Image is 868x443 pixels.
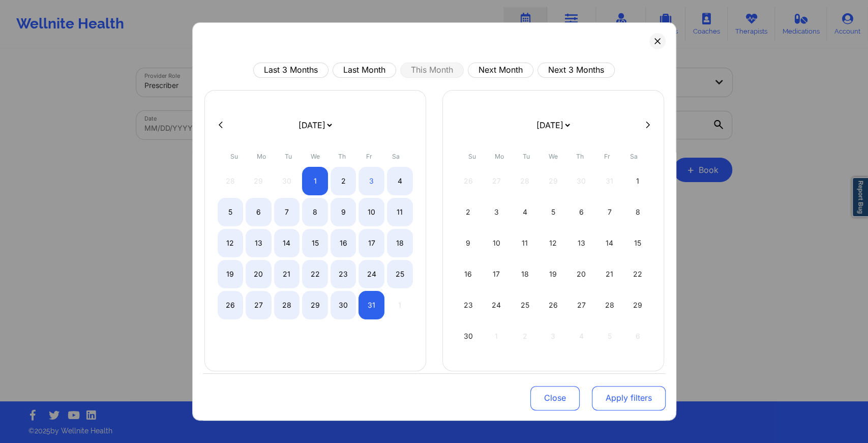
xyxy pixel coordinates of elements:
[456,291,482,319] div: Sun Nov 23 2025
[311,153,320,160] abbr: Wednesday
[358,198,384,226] div: Fri Oct 10 2025
[392,153,400,160] abbr: Saturday
[568,198,594,226] div: Thu Nov 06 2025
[523,153,530,160] abbr: Tuesday
[630,153,638,160] abbr: Saturday
[246,229,272,257] div: Mon Oct 13 2025
[512,260,538,288] div: Tue Nov 18 2025
[274,291,300,319] div: Tue Oct 28 2025
[302,198,328,226] div: Wed Oct 08 2025
[625,229,651,257] div: Sat Nov 15 2025
[218,229,244,257] div: Sun Oct 12 2025
[358,260,384,288] div: Fri Oct 24 2025
[484,198,510,226] div: Mon Nov 03 2025
[568,260,594,288] div: Thu Nov 20 2025
[568,291,594,319] div: Thu Nov 27 2025
[253,63,328,78] button: Last 3 Months
[302,167,328,195] div: Wed Oct 01 2025
[274,260,300,288] div: Tue Oct 21 2025
[387,198,413,226] div: Sat Oct 11 2025
[331,291,356,319] div: Thu Oct 30 2025
[540,260,566,288] div: Wed Nov 19 2025
[596,229,622,257] div: Fri Nov 14 2025
[468,153,476,160] abbr: Sunday
[530,386,580,410] button: Close
[302,260,328,288] div: Wed Oct 22 2025
[358,291,384,319] div: Fri Oct 31 2025
[512,291,538,319] div: Tue Nov 25 2025
[246,198,272,226] div: Mon Oct 06 2025
[625,260,651,288] div: Sat Nov 22 2025
[625,198,651,226] div: Sat Nov 08 2025
[596,260,622,288] div: Fri Nov 21 2025
[387,260,413,288] div: Sat Oct 25 2025
[246,260,272,288] div: Mon Oct 20 2025
[366,153,372,160] abbr: Friday
[218,198,244,226] div: Sun Oct 05 2025
[302,229,328,257] div: Wed Oct 15 2025
[302,291,328,319] div: Wed Oct 29 2025
[456,198,482,226] div: Sun Nov 02 2025
[484,291,510,319] div: Mon Nov 24 2025
[358,229,384,257] div: Fri Oct 17 2025
[625,167,651,195] div: Sat Nov 01 2025
[338,153,346,160] abbr: Thursday
[230,153,238,160] abbr: Sunday
[456,260,482,288] div: Sun Nov 16 2025
[331,167,356,195] div: Thu Oct 02 2025
[592,386,666,410] button: Apply filters
[540,229,566,257] div: Wed Nov 12 2025
[484,260,510,288] div: Mon Nov 17 2025
[512,198,538,226] div: Tue Nov 04 2025
[625,291,651,319] div: Sat Nov 29 2025
[285,153,292,160] abbr: Tuesday
[400,63,464,78] button: This Month
[274,198,300,226] div: Tue Oct 07 2025
[596,198,622,226] div: Fri Nov 07 2025
[596,291,622,319] div: Fri Nov 28 2025
[218,260,244,288] div: Sun Oct 19 2025
[387,167,413,195] div: Sat Oct 04 2025
[331,260,356,288] div: Thu Oct 23 2025
[456,322,482,350] div: Sun Nov 30 2025
[257,153,266,160] abbr: Monday
[512,229,538,257] div: Tue Nov 11 2025
[331,198,356,226] div: Thu Oct 09 2025
[218,291,244,319] div: Sun Oct 26 2025
[358,167,384,195] div: Fri Oct 03 2025
[576,153,584,160] abbr: Thursday
[456,229,482,257] div: Sun Nov 09 2025
[540,198,566,226] div: Wed Nov 05 2025
[549,153,558,160] abbr: Wednesday
[568,229,594,257] div: Thu Nov 13 2025
[495,153,504,160] abbr: Monday
[331,229,356,257] div: Thu Oct 16 2025
[333,63,396,78] button: Last Month
[484,229,510,257] div: Mon Nov 10 2025
[604,153,610,160] abbr: Friday
[387,229,413,257] div: Sat Oct 18 2025
[274,229,300,257] div: Tue Oct 14 2025
[537,63,615,78] button: Next 3 Months
[468,63,533,78] button: Next Month
[540,291,566,319] div: Wed Nov 26 2025
[246,291,272,319] div: Mon Oct 27 2025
